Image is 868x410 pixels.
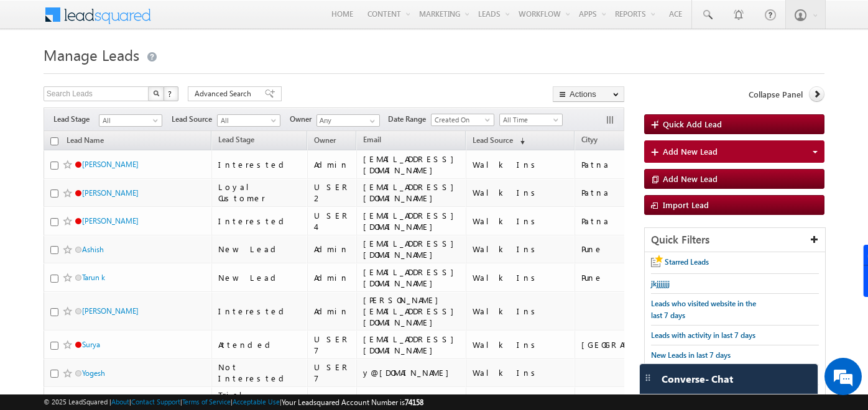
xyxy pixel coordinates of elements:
div: Pune [581,272,673,283]
div: Interested [218,216,302,227]
span: Converse - Chat [662,373,733,385]
span: Add New Lead [663,146,718,157]
a: Surya [82,340,100,349]
div: [EMAIL_ADDRESS][DOMAIN_NAME] [363,153,460,176]
input: Check all records [50,137,58,145]
div: Patna [581,187,673,198]
span: Starred Leads [665,257,709,266]
div: USER 4 [314,210,351,232]
div: Loyal Customer [218,181,302,204]
div: [PERSON_NAME][EMAIL_ADDRESS][DOMAIN_NAME] [363,294,460,328]
a: Yogesh [82,368,105,378]
div: USER 2 [314,181,351,204]
div: [EMAIL_ADDRESS][DOMAIN_NAME] [363,181,460,204]
a: Lead Name [60,134,110,150]
a: [PERSON_NAME] [82,216,139,225]
span: All Time [500,114,559,125]
div: Patna [581,159,673,170]
a: Ashish [82,245,104,254]
div: New Lead [218,272,302,283]
span: Lead Source [172,114,217,125]
a: All [99,114,162,127]
span: Your Leadsquared Account Number is [282,398,423,407]
a: Email [357,133,387,149]
div: Admin [314,244,351,255]
span: Lead Source [473,135,513,145]
span: Manage Leads [44,45,139,65]
div: Quick Filters [645,228,825,252]
a: Contact Support [131,398,180,406]
a: All [217,114,280,127]
span: Cityy [581,135,598,144]
a: Cityy [575,133,604,149]
span: Lead Stage [53,114,99,125]
div: Walk Ins [473,187,569,198]
a: Created On [431,114,494,126]
div: Pune [581,244,673,255]
a: About [111,398,129,406]
div: Walk Ins [473,244,569,255]
div: Walk Ins [473,272,569,283]
img: Search [153,90,159,96]
a: Lead Stage [212,133,261,149]
a: Show All Items [363,115,379,127]
div: [GEOGRAPHIC_DATA] [581,339,673,350]
div: New Lead [218,244,302,255]
button: Actions [553,86,624,102]
a: Tarun k [82,273,105,282]
a: [PERSON_NAME] [82,160,139,169]
div: Admin [314,306,351,317]
span: Advanced Search [195,88,255,99]
div: Walk Ins [473,306,569,317]
div: [EMAIL_ADDRESS][DOMAIN_NAME] [363,210,460,232]
span: New Leads in last 7 days [651,350,731,360]
span: Quick Add Lead [663,119,722,129]
div: [EMAIL_ADDRESS][DOMAIN_NAME] [363,238,460,260]
a: Lead Source (sorted descending) [466,133,531,149]
span: Leads who visited website in the last 7 days [651,299,756,320]
span: Add New Lead [663,173,718,184]
a: Terms of Service [182,398,231,406]
span: Leads with activity in last 7 days [651,330,755,340]
span: Created On [432,114,491,125]
span: All [99,115,159,126]
input: Type to Search [316,114,380,127]
div: Admin [314,272,351,283]
a: Acceptable Use [233,398,280,406]
div: Not Interested [218,362,302,384]
span: 74158 [405,398,423,407]
div: USER 7 [314,362,351,384]
span: (sorted descending) [515,136,525,146]
div: Admin [314,159,351,170]
span: Email [363,135,381,144]
a: [PERSON_NAME] [82,188,139,198]
span: Date Range [388,114,431,125]
span: Import Lead [663,199,709,210]
span: Collapse Panel [749,89,803,100]
span: © 2025 LeadSquared | | | | | [44,396,423,408]
a: [PERSON_NAME] [82,306,139,316]
span: Owner [290,114,316,125]
span: Owner [314,135,336,145]
div: Interested [218,159,302,170]
div: Walk Ins [473,367,569,378]
span: ? [168,88,173,99]
div: Interested [218,306,302,317]
div: USER 7 [314,334,351,356]
img: carter-drag [643,373,653,383]
div: [EMAIL_ADDRESS][DOMAIN_NAME] [363,266,460,289]
div: [EMAIL_ADDRESS][DOMAIN_NAME] [363,334,460,356]
span: All [218,115,277,126]
div: Attended [218,339,302,350]
button: ? [164,86,178,101]
div: Patna [581,216,673,227]
div: Walk Ins [473,339,569,350]
span: Lead Stage [218,135,254,144]
div: Walk Ins [473,216,569,227]
div: y@[DOMAIN_NAME] [363,367,460,378]
div: Walk Ins [473,159,569,170]
a: All Time [499,114,563,126]
span: jkjjjjjjj [651,279,670,288]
